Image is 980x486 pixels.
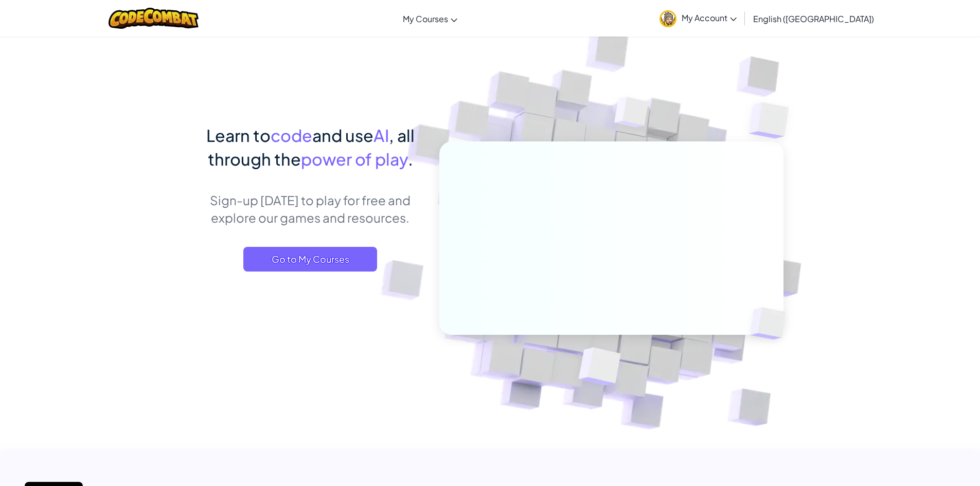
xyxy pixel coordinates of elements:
span: and use [312,125,373,146]
img: Overlap cubes [595,77,669,153]
img: Overlap cubes [728,77,817,164]
span: AI [373,125,389,146]
span: Learn to [206,125,271,146]
span: My Account [682,12,737,23]
span: English ([GEOGRAPHIC_DATA]) [753,13,874,24]
img: Overlap cubes [733,286,810,361]
p: Sign-up [DATE] to play for free and explore our games and resources. [197,191,424,226]
span: My Courses [403,13,448,24]
a: English ([GEOGRAPHIC_DATA]) [748,5,879,32]
img: Overlap cubes [553,326,645,411]
img: CodeCombat logo [109,8,199,29]
a: Go to My Courses [243,247,377,272]
span: . [408,149,413,169]
span: code [271,125,312,146]
a: My Account [654,2,742,34]
a: My Courses [398,5,462,32]
img: avatar [660,10,676,27]
span: power of play [301,149,408,169]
